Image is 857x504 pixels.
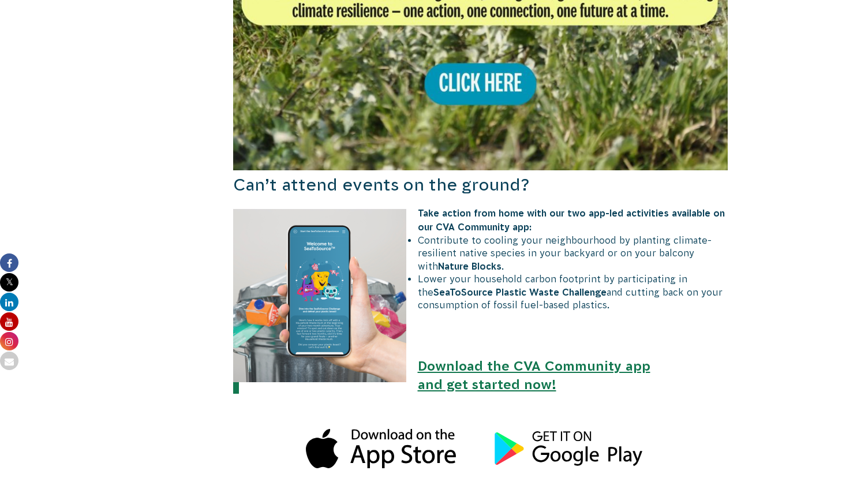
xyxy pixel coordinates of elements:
strong: Take action from home with our two app-led activities available on our CVA Community app: [418,208,725,232]
li: Contribute to cooling your neighbourhood by planting climate-resilient native species in your bac... [245,234,728,272]
strong: Nature Blocks [438,261,502,271]
li: Lower your household carbon footprint by participating in the and cutting back on your consumptio... [245,272,728,311]
strong: SeaToSource Plastic Waste Challenge [433,287,607,297]
h3: Can’t attend events on the ground? [233,173,728,197]
a: Download the CVA Community app and get started now! [418,359,650,392]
